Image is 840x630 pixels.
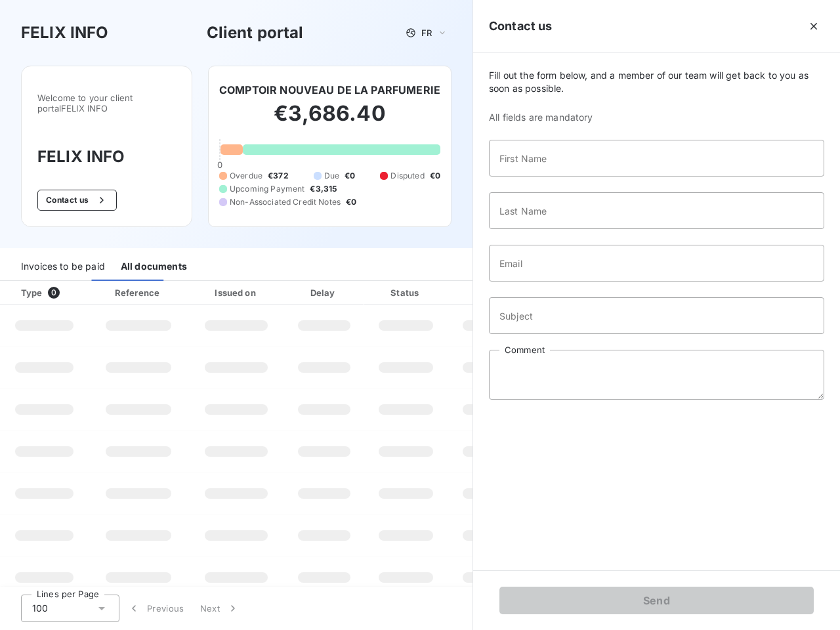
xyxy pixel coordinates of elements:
[489,17,553,35] h5: Contact us
[115,287,159,298] div: Reference
[287,286,362,299] div: Delay
[21,253,105,281] div: Invoices to be paid
[489,111,824,124] span: All fields are mandatory
[346,196,356,208] span: €0
[489,140,824,177] input: placeholder
[219,82,440,98] h6: COMPTOIR NOUVEAU DE LA PARFUMERIE
[191,286,282,299] div: Issued on
[499,587,814,614] button: Send
[192,595,247,622] button: Next
[37,93,176,114] span: Welcome to your client portal FELIX INFO
[489,192,824,229] input: placeholder
[21,21,109,45] h3: FELIX INFO
[37,190,117,211] button: Contact us
[489,245,824,282] input: placeholder
[390,170,424,182] span: Disputed
[310,183,337,195] span: €3,315
[268,170,289,182] span: €372
[489,69,824,95] span: Fill out the form below, and a member of our team will get back to you as soon as possible.
[230,170,262,182] span: Overdue
[230,183,304,195] span: Upcoming Payment
[230,196,341,208] span: Non-Associated Credit Notes
[367,286,445,299] div: Status
[13,286,86,299] div: Type
[48,287,60,299] span: 0
[207,21,304,45] h3: Client portal
[121,253,187,281] div: All documents
[119,595,192,622] button: Previous
[324,170,339,182] span: Due
[489,297,824,334] input: placeholder
[219,100,440,140] h2: €3,686.40
[217,159,222,170] span: 0
[345,170,355,182] span: €0
[32,602,48,615] span: 100
[430,170,440,182] span: €0
[421,28,432,38] span: FR
[37,145,176,169] h3: FELIX INFO
[450,286,534,299] div: Amount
